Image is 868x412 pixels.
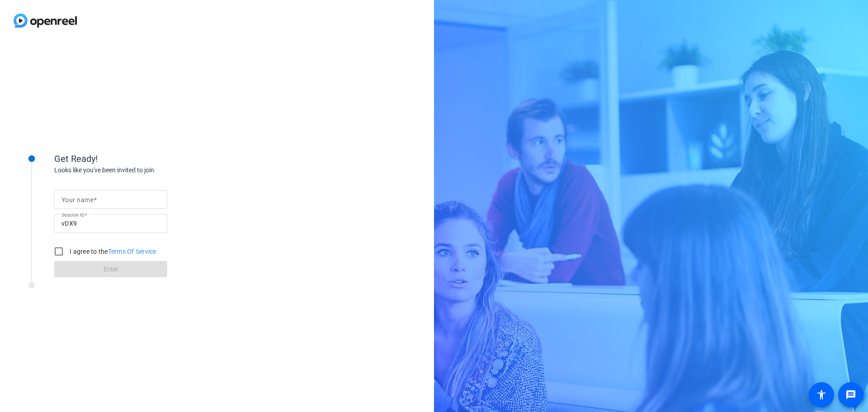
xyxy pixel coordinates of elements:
[845,389,856,400] mat-icon: message
[61,196,94,204] mat-label: Your name
[54,166,235,175] div: Looks like you've been invited to join
[54,152,235,166] div: Get Ready!
[108,248,156,255] a: Terms Of Service
[61,212,85,218] mat-label: Session ID
[68,247,156,256] label: I agree to the
[816,389,827,400] mat-icon: accessibility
